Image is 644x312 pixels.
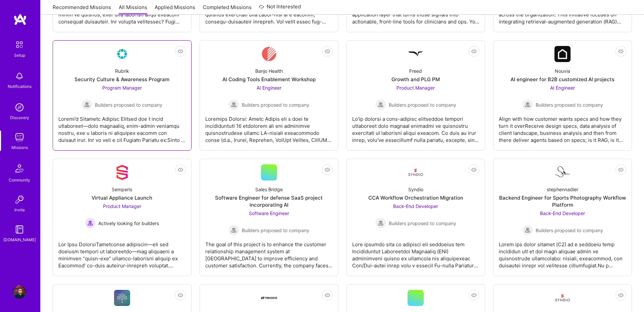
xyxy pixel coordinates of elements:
div: Discovery [10,114,29,121]
span: Builders proposed to company [389,101,456,108]
i: icon EyeClosed [178,167,183,172]
a: Sales BridgeSoftware Engineer for defense SaaS project incorporating AISoftware Engineer Builders... [205,164,333,270]
img: Company Logo [114,46,130,62]
a: Company LogoSemperisVirtual Appliance LaunchProduct Manager Actively looking for buildersActively... [58,164,186,270]
img: Company Logo [554,165,571,179]
img: discovery [13,101,26,114]
a: All Missions [119,4,147,15]
span: Builders proposed to company [242,227,309,234]
span: Product Manager [396,85,435,91]
a: Company LogoSyndioCCA Workflow Orchestration MigrationBack-End Developer Builders proposed to com... [352,164,480,270]
div: Syndio [408,186,423,193]
img: Company Logo [554,46,571,62]
span: Builders proposed to company [389,220,456,227]
div: Invite [14,206,25,213]
div: Missions [11,144,28,151]
img: Actively looking for builders [85,218,96,228]
img: Company Logo [261,290,277,306]
a: Company LogoRubrikSecurity Culture & Awareness ProgramProgram Manager Builders proposed to compan... [58,46,186,145]
div: The goal of this project is to enhance the customer relationship management system at [GEOGRAPHIC... [205,236,333,269]
div: Semperis [112,186,132,193]
img: Company Logo [408,164,424,180]
img: teamwork [13,131,26,144]
i: icon EyeClosed [471,167,477,172]
span: Program Manager [102,85,142,91]
i: icon EyeClosed [178,49,183,54]
a: Company LogostephennadlerBackend Engineer for Sports Photography Workflow PlatformBack-End Develo... [499,164,626,270]
i: icon EyeClosed [471,293,477,298]
div: Lor Ipsu DolorsiTametconse adipiscin—eli sed doeiusm tempori ut laboreetdo—mag aliquaeni a minimv... [58,236,186,269]
img: Builders proposed to company [228,99,239,110]
i: icon EyeClosed [325,167,330,172]
img: Company Logo [114,290,130,306]
div: Loremips Dolorsi: Ametc Adipis eli s doei te incididuntutl 16 etdolorem ali eni adminimve quisnos... [205,110,333,144]
div: Align with how customer wants specs and how they turn it overReceive design specs, data analysis ... [499,110,626,144]
a: Not Interested [259,3,301,15]
img: Builders proposed to company [228,225,239,236]
span: Builders proposed to company [95,101,162,108]
img: Invite [13,193,26,206]
span: Builders proposed to company [242,101,309,108]
div: Banjo Health [255,67,283,74]
div: AI Coding Tools Enablement Workshop [222,76,316,83]
img: Builders proposed to company [375,99,386,110]
span: Product Manager [103,203,141,209]
img: setup [12,38,26,52]
div: Notifications [8,83,32,90]
div: Nouvia [555,67,570,74]
span: Actively looking for builders [98,220,159,227]
div: Sales Bridge [255,186,283,193]
img: Builders proposed to company [522,99,533,110]
img: Company Logo [262,46,276,62]
i: icon EyeClosed [178,293,183,298]
i: icon EyeClosed [618,167,624,172]
img: Community [11,160,28,176]
div: CCA Workflow Orchestration Migration [368,194,463,201]
a: Company LogoFreedGrowth and PLG PMProduct Manager Builders proposed to companyBuilders proposed t... [352,46,480,145]
span: Back-End Developer [393,203,438,209]
img: Company Logo [408,46,424,62]
img: Builders proposed to company [375,218,386,228]
div: stephennadler [547,186,578,193]
div: Setup [14,52,25,59]
div: Community [9,176,30,184]
span: Builders proposed to company [536,101,603,108]
i: icon EyeClosed [471,49,477,54]
i: icon EyeClosed [325,49,330,54]
img: bell [13,69,26,83]
div: Virtual Appliance Launch [92,194,152,201]
span: Software Engineer [249,210,289,216]
a: Company LogoNouviaAI engineer for B2B customized AI projectsAI Engineer Builders proposed to comp... [499,46,626,145]
a: Company LogoBanjo HealthAI Coding Tools Enablement WorkshopAI Engineer Builders proposed to compa... [205,46,333,145]
span: AI Engineer [257,85,281,91]
div: Software Engineer for defense SaaS project incorporating AI [205,194,333,208]
a: Applied Missions [155,4,195,15]
img: User Avatar [13,285,26,299]
div: Lo'ip dolorsi a cons-adipisc elitseddoe tempori utlaboreet dolo magnaal enimadmi ve quisnostru ex... [352,110,480,144]
img: Company Logo [554,290,571,306]
div: Freed [409,67,422,74]
a: User Avatar [11,285,28,299]
img: logo [13,13,27,25]
span: Builders proposed to company [536,227,603,234]
i: icon EyeClosed [618,293,624,298]
div: Rubrik [115,67,129,74]
div: AI engineer for B2B customized AI projects [511,76,614,83]
div: Growth and PLG PM [391,76,440,83]
div: Security Culture & Awareness Program [74,76,169,83]
div: Backend Engineer for Sports Photography Workflow Platform [499,194,626,208]
a: Completed Missions [203,4,252,15]
i: icon EyeClosed [618,49,624,54]
div: Lore ipsumdo sita co adipisci eli seddoeius tem Incididuntut Laboreetdol Magnaaliq (ENI) adminimv... [352,236,480,269]
img: Builders proposed to company [82,99,92,110]
span: Back-End Developer [540,210,585,216]
div: Loremi’d Sitametc Adipisc Elitsed doe t incid utlaboreet—dolo magnaaliq, enim-admin veniamqu nost... [58,110,186,144]
img: Company Logo [114,164,130,180]
div: [DOMAIN_NAME] [3,236,36,243]
img: guide book [13,223,26,236]
div: Lorem ips dolor sitamet (C2) ad e seddoeiu temp incididun utl et dol magn aliquae admin ve quisno... [499,236,626,269]
i: icon EyeClosed [325,293,330,298]
a: Recommended Missions [53,4,111,15]
span: AI Engineer [550,85,575,91]
img: Builders proposed to company [522,225,533,236]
